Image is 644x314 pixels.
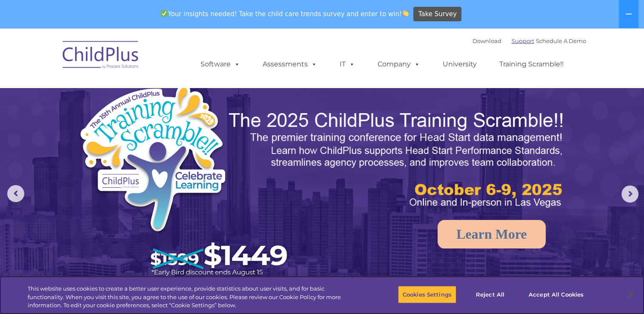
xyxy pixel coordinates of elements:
[192,56,249,73] a: Software
[621,285,640,304] button: Close
[491,56,572,73] a: Training Scramble!!
[118,91,155,97] span: Phone number
[331,56,364,73] a: IT
[118,56,144,63] span: Last name
[402,10,409,17] img: 👏
[524,285,588,303] button: Accept All Cookies
[254,56,326,73] a: Assessments
[472,37,501,44] a: Download
[472,37,586,44] font: |
[28,285,354,310] div: This website uses cookies to create a better user experience, provide statistics about user visit...
[512,37,534,44] a: Support
[418,7,457,22] span: Take Survey
[413,7,461,22] a: Take Survey
[157,6,412,22] span: Your insights needed! Take the child care trends survey and enter to win!
[58,35,143,77] img: ChildPlus by Procare Solutions
[438,220,546,248] a: Learn More
[536,37,586,44] a: Schedule A Demo
[398,285,456,303] button: Cookies Settings
[161,10,167,17] img: ✅
[434,56,485,73] a: University
[464,285,517,303] button: Reject All
[369,56,429,73] a: Company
